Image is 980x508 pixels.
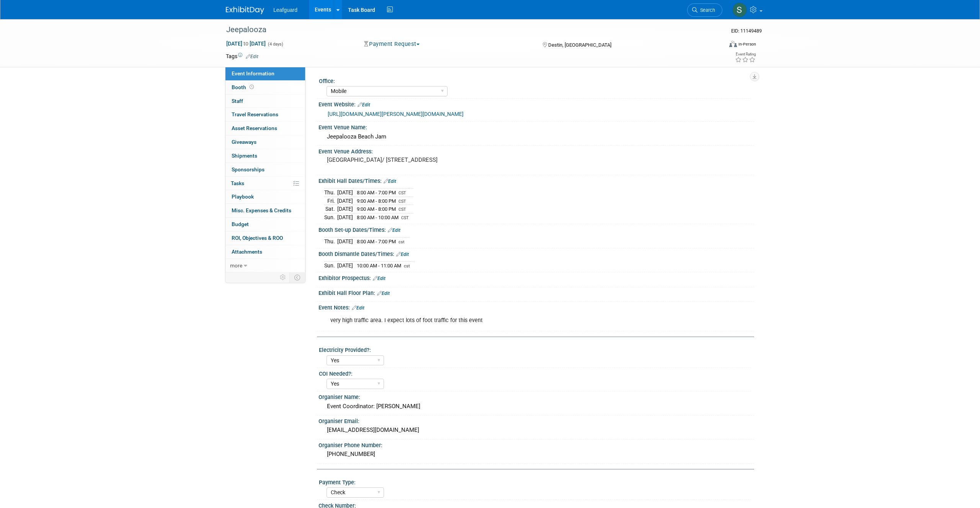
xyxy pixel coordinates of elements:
[225,163,305,176] a: Sponsorships
[318,391,754,401] div: Organiser Name:
[225,108,305,121] a: Travel Reservations
[396,252,409,257] a: Edit
[232,98,243,104] span: Staff
[318,272,754,282] div: Exhibitor Prospectus:
[242,41,250,47] span: to
[231,180,244,186] span: Tasks
[357,239,396,244] span: 8:00 AM - 7:00 PM
[232,84,255,90] span: Booth
[328,111,464,117] a: [URL][DOMAIN_NAME][PERSON_NAME][DOMAIN_NAME]
[729,41,737,47] img: Format-Inperson.png
[318,287,754,297] div: Exhibit Hall Floor Plan:
[319,368,751,378] div: COI Needed?:
[357,198,396,204] span: 9:00 AM - 8:00 PM
[324,261,337,269] td: Sun.
[232,125,277,131] span: Asset Reservations
[225,177,305,190] a: Tasks
[225,218,305,231] a: Budget
[318,146,754,155] div: Event Venue Address:
[224,23,711,37] div: Jeepalooza
[731,28,762,34] span: Event ID: 11149489
[319,344,751,354] div: Electricity Provided?:
[324,131,748,143] div: Jeepalooza Beach Jam
[337,197,353,205] td: [DATE]
[318,122,754,131] div: Event Venue Name:
[267,42,283,47] span: (4 days)
[232,139,256,145] span: Giveaways
[225,149,305,163] a: Shipments
[677,40,756,51] div: Event Format
[225,67,305,80] a: Event Information
[232,70,274,77] span: Event Information
[318,99,754,109] div: Event Website:
[232,194,254,200] span: Playbook
[319,75,751,85] div: Office:
[318,175,754,185] div: Exhibit Hall Dates/Times:
[232,235,283,241] span: ROI, Objectives & ROO
[358,102,370,107] a: Edit
[687,3,722,17] a: Search
[324,213,337,221] td: Sun.
[318,302,754,312] div: Event Notes:
[225,204,305,217] a: Misc. Expenses & Credits
[388,228,400,233] a: Edit
[324,188,337,197] td: Thu.
[352,305,364,311] a: Edit
[732,3,747,17] img: Steven Venable
[401,215,409,220] span: CST
[399,199,406,204] span: CST
[324,197,337,205] td: Fri.
[318,248,754,258] div: Booth Dismantle Dates/Times:
[225,94,305,108] a: Staff
[337,261,353,269] td: [DATE]
[225,245,305,259] a: Attachments
[324,424,748,436] div: [EMAIL_ADDRESS][DOMAIN_NAME]
[225,81,305,94] a: Booth
[276,272,290,282] td: Personalize Event Tab Strip
[226,40,266,47] span: [DATE] [DATE]
[404,264,410,269] span: cst
[399,190,406,195] span: CST
[318,224,754,234] div: Booth Set-up Dates/Times:
[548,42,611,48] span: Destin, [GEOGRAPHIC_DATA]
[248,84,255,90] span: Booth not reserved yet
[324,205,337,213] td: Sat.
[246,54,258,59] a: Edit
[230,262,242,269] span: more
[324,237,337,245] td: Thu.
[225,135,305,149] a: Giveaways
[232,153,257,159] span: Shipments
[225,231,305,245] a: ROI, Objectives & ROO
[738,41,756,47] div: In-Person
[337,205,353,213] td: [DATE]
[735,52,756,56] div: Event Rating
[225,122,305,135] a: Asset Reservations
[318,440,754,449] div: Organiser Phone Number:
[399,207,406,212] span: CST
[357,206,396,212] span: 9:00 AM - 8:00 PM
[225,259,305,272] a: more
[399,239,405,244] span: cst
[337,237,353,245] td: [DATE]
[697,7,715,13] span: Search
[226,7,264,14] img: ExhibitDay
[325,313,670,328] div: very high traffic area. I expect lots of foot traffic for this event
[232,221,249,227] span: Budget
[290,272,305,282] td: Toggle Event Tabs
[361,40,423,48] button: Payment Request
[324,448,748,460] div: [PHONE_NUMBER]
[377,291,390,296] a: Edit
[327,156,492,163] pre: [GEOGRAPHIC_DATA]/ [STREET_ADDRESS]
[318,415,754,425] div: Organiser Email:
[273,7,297,13] span: Leafguard
[319,477,751,486] div: Payment Type:
[357,263,401,269] span: 10:00 AM - 11:00 AM
[232,166,265,173] span: Sponsorships
[232,249,262,255] span: Attachments
[232,111,278,117] span: Travel Reservations
[384,179,396,184] a: Edit
[225,190,305,204] a: Playbook
[324,401,748,412] div: Event Coordinator: [PERSON_NAME]
[226,52,258,60] td: Tags
[232,207,291,213] span: Misc. Expenses & Credits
